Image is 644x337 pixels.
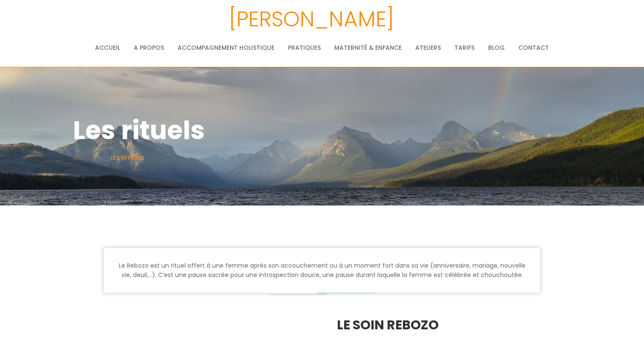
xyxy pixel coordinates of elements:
[488,39,505,56] a: Blog
[73,110,571,151] h1: Les rituels
[415,39,441,56] a: Ateliers
[288,39,321,56] a: Pratiques
[95,39,120,56] a: Accueil
[454,39,474,56] a: Tarifs
[178,39,274,56] a: Accompagnement holistique
[134,39,164,56] a: A propos
[111,153,144,163] li: Les rituels
[518,39,549,56] a: Contact
[73,154,98,162] a: Accueil
[104,248,540,293] h5: Le Rebozo est un rituel offert à une femme après son accouchement ou à un moment fort dans sa vie...
[23,2,599,36] h3: [PERSON_NAME]
[334,39,402,56] a: Maternité & Enfance
[337,316,571,334] h3: Le soin Rebozo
